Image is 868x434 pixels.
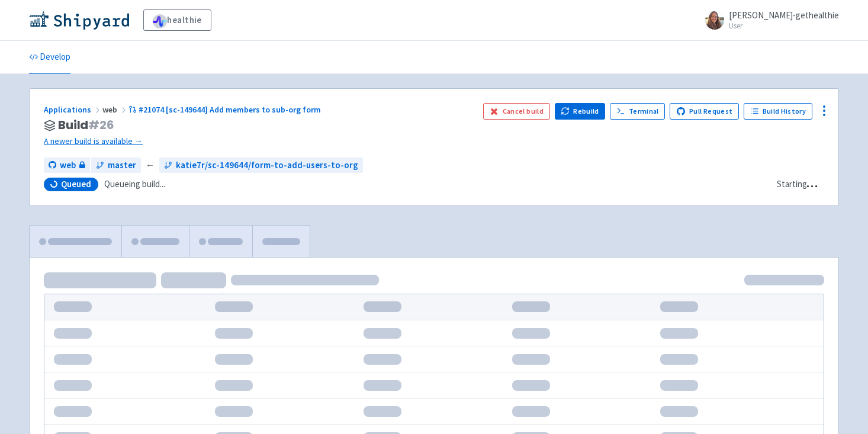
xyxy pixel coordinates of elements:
a: healthie [143,9,211,31]
span: # 26 [88,117,114,133]
div: Starting [777,178,807,191]
a: Pull Request [670,103,739,120]
span: web [102,104,128,115]
a: Develop [29,41,70,74]
img: Shipyard logo [29,11,129,30]
a: master [91,157,141,173]
a: web [44,157,90,173]
span: web [60,159,76,172]
span: [PERSON_NAME]-gethealthie [729,9,839,21]
a: Terminal [610,103,665,120]
span: ← [146,159,155,172]
a: #21074 [sc-149644] Add members to sub-org form [128,104,323,115]
a: katie7r/sc-149644/form-to-add-users-to-org [159,157,363,173]
a: A newer build is available → [44,134,474,148]
a: [PERSON_NAME]-gethealthie User [698,11,839,30]
span: Build [58,118,114,132]
button: Cancel build [483,103,550,120]
span: Queueing build... [104,178,165,191]
a: Build History [744,103,812,120]
button: Rebuild [555,103,606,120]
span: katie7r/sc-149644/form-to-add-users-to-org [176,159,358,172]
span: Queued [61,178,91,190]
small: User [729,22,839,30]
a: Applications [44,104,102,115]
span: master [108,159,136,172]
